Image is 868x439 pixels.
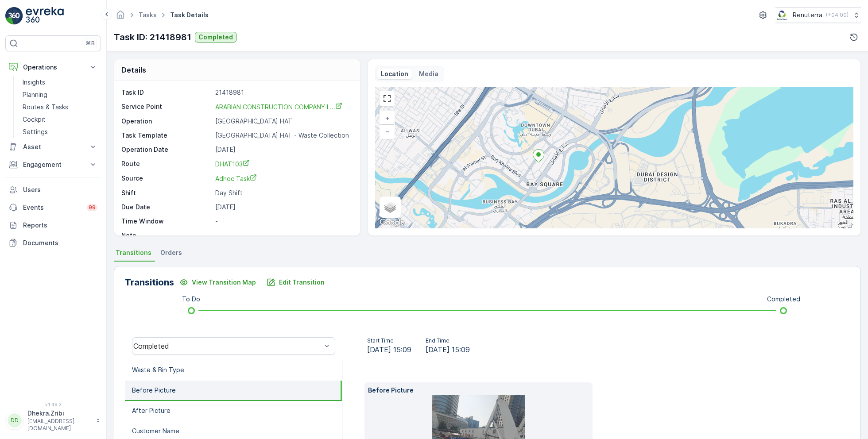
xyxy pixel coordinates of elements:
div: Completed [133,342,322,350]
span: + [385,114,389,122]
p: Events [23,203,81,212]
p: Shift [121,189,212,197]
p: Reports [23,221,97,230]
p: Task Template [121,131,212,140]
p: ⌘B [86,40,95,47]
p: Operation Date [121,145,212,154]
p: Completed [767,295,800,304]
a: Open this area in Google Maps (opens a new window) [377,217,407,228]
span: v 1.49.3 [5,402,101,407]
button: Edit Transition [261,275,330,289]
button: Completed [195,32,236,42]
p: Routes & Tasks [23,103,68,112]
button: Renuterra(+04:00) [775,7,861,23]
p: After Picture [132,406,170,415]
span: Orders [160,248,182,257]
p: Dhekra.Zribi [27,409,91,418]
img: Screenshot_2024-07-26_at_13.33.01.png [775,10,789,20]
p: Before Picture [132,386,176,395]
p: ( +04:00 ) [826,12,849,19]
p: Waste & Bin Type [132,366,184,374]
a: Users [5,181,101,199]
p: Location [381,69,408,78]
p: End Time [426,337,470,344]
p: Operations [23,63,83,72]
p: Users [23,185,97,194]
img: logo [5,7,23,25]
a: Zoom Out [380,125,394,138]
p: Operation [121,117,212,126]
a: Zoom In [380,112,394,125]
button: Engagement [5,156,101,173]
p: Edit Transition [279,278,325,287]
p: Time Window [121,217,212,226]
p: [DATE] [215,203,351,212]
span: Transitions [116,248,151,257]
p: [DATE] [215,145,351,154]
a: Tasks [139,11,157,19]
p: Documents [23,239,97,247]
p: Media [419,69,438,78]
p: Planning [23,90,47,99]
a: Documents [5,234,101,252]
p: Insights [23,78,45,87]
p: Due Date [121,203,212,212]
p: Task ID: 21418981 [114,31,191,44]
a: Homepage [116,13,125,21]
p: 99 [89,204,96,211]
p: Settings [23,127,48,136]
a: Routes & Tasks [19,101,101,113]
div: DD [8,413,22,427]
a: ARABIAN CONSTRUCTION COMPANY L... [215,102,342,111]
p: Engagement [23,160,83,169]
p: Asset [23,142,83,151]
p: [EMAIL_ADDRESS][DOMAIN_NAME] [27,418,91,432]
p: View Transition Map [192,278,256,287]
a: Insights [19,76,101,89]
p: - [215,231,351,240]
a: DHAT103 [215,159,351,169]
a: Planning [19,89,101,101]
img: Google [377,217,407,228]
p: Renuterra [793,11,822,19]
span: [DATE] 15:09 [367,344,411,355]
p: - [215,217,351,226]
p: Source [121,174,212,183]
p: Task ID [121,88,212,97]
span: Task Details [168,11,210,19]
button: Operations [5,58,101,76]
a: Cockpit [19,113,101,126]
a: Adhoc Task [215,174,351,183]
a: Events99 [5,199,101,216]
a: Reports [5,216,101,234]
p: Cockpit [23,115,46,124]
button: View Transition Map [174,275,261,289]
p: Service Point [121,102,212,112]
p: Details [121,65,146,75]
p: Transitions [125,276,174,289]
span: [DATE] 15:09 [426,344,470,355]
span: ARABIAN CONSTRUCTION COMPANY L... [215,103,342,111]
span: Adhoc Task [215,175,257,182]
p: [GEOGRAPHIC_DATA] HAT [215,117,351,126]
p: Customer Name [132,427,179,435]
p: Start Time [367,337,411,344]
a: Settings [19,126,101,138]
p: 21418981 [215,88,351,97]
img: logo_light-DOdMpM7g.png [26,7,64,25]
p: Completed [198,33,233,42]
p: Before Picture [368,386,589,395]
span: DHAT103 [215,160,250,168]
button: DDDhekra.Zribi[EMAIL_ADDRESS][DOMAIN_NAME] [5,409,101,432]
p: [GEOGRAPHIC_DATA] HAT - Waste Collection [215,131,351,140]
p: To Do [182,295,200,304]
a: Layers [380,197,400,217]
p: Route [121,159,212,169]
span: − [385,127,390,135]
a: View Fullscreen [380,92,394,105]
button: Asset [5,138,101,156]
p: Note [121,231,212,240]
p: Day Shift [215,189,351,197]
